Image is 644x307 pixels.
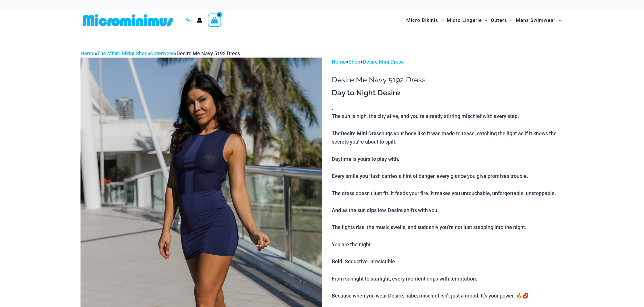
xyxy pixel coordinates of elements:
[438,13,444,28] span: Menu Toggle
[332,112,563,300] p: The sun is high, the city alive, and you’re already stirring mischief with every step. The hugs y...
[332,88,563,98] h3: Day to Night Desire
[150,50,174,56] a: Outerwear
[447,13,482,28] span: Micro Lingerie
[516,13,555,28] span: Mens Swimwear
[491,13,507,28] span: Outers
[80,50,95,56] a: Home
[332,88,563,300] div: ,
[341,130,382,137] b: Desire Mini Dress
[186,17,191,24] a: Search icon link
[405,12,445,29] a: Micro BikinisMenu ToggleMenu Toggle
[363,59,404,65] a: Desire Mini Dress
[406,13,438,28] span: Micro Bikinis
[332,59,346,65] a: Home
[507,13,513,28] span: Menu Toggle
[332,75,563,84] h1: Desire Me Navy 5192 Dress
[555,13,561,28] span: Menu Toggle
[482,13,488,28] span: Menu Toggle
[445,12,489,29] a: Micro LingerieMenu ToggleMenu Toggle
[348,59,360,65] a: Shop
[404,11,563,30] nav: Site Navigation
[177,50,240,56] span: Desire Me Navy 5192 Dress
[80,14,175,27] img: MM SHOP LOGO FLAT
[197,18,202,23] a: Account icon link
[514,12,563,29] a: Mens SwimwearMenu ToggleMenu Toggle
[97,50,147,56] a: The Micro Bikini Shop
[80,50,240,56] span: » » »
[489,12,514,29] a: OutersMenu ToggleMenu Toggle
[208,14,221,27] a: View Shopping Cart, empty
[332,58,563,66] p: > >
